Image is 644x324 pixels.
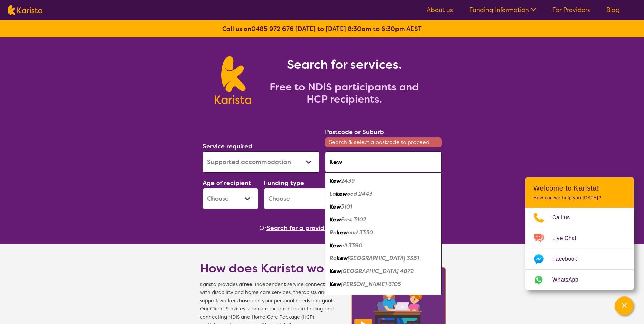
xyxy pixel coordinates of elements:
div: Channel Menu [525,177,634,290]
label: Postcode or Suburb [325,128,384,136]
div: Rokewood 3330 [328,226,438,239]
em: La [330,190,336,197]
div: Kewarra Beach 4879 [328,265,438,278]
div: Lakewood 6431 [328,291,438,304]
div: Kewell 3390 [328,239,438,252]
em: kew [337,255,348,262]
em: [GEOGRAPHIC_DATA] 4879 [341,268,414,275]
em: ood 6431 [347,293,371,301]
div: Kew 2439 [328,175,438,187]
span: Facebook [552,254,585,264]
ul: Choose channel [525,208,634,290]
a: 0485 972 676 [251,25,294,33]
em: 3101 [341,203,352,210]
em: [GEOGRAPHIC_DATA] 3351 [348,255,419,262]
span: Or [259,223,266,233]
label: Age of recipient [203,179,251,187]
label: Funding type [264,179,304,187]
em: Kew [330,268,341,275]
h1: Search for services. [259,56,429,73]
label: Service required [203,142,252,150]
input: Type [325,151,442,173]
a: Web link opens in a new tab. [525,270,634,290]
em: Kew [330,281,341,288]
em: [PERSON_NAME] 6105 [341,281,401,288]
img: Karista logo [8,5,42,15]
em: Ro [330,229,337,236]
span: Live Chat [552,233,585,244]
em: Kew [330,216,341,223]
button: Channel Menu [615,296,634,316]
b: Call us on [DATE] to [DATE] 8:30am to 6:30pm AEST [222,25,422,33]
em: Ro [330,255,337,262]
em: kew [336,190,347,197]
div: Kew 3101 [328,200,438,213]
em: kew [336,293,347,301]
em: ood 3330 [348,229,373,236]
div: Lakewood 2443 [328,187,438,200]
span: WhatsApp [552,275,587,285]
a: About us [427,6,453,14]
span: Search & select a postcode to proceed [325,137,442,147]
h1: How does Karista work? [200,260,343,276]
a: For Providers [552,6,590,14]
em: La [330,293,336,301]
div: Kew East 3102 [328,213,438,226]
button: Search for a provider to leave a review [266,223,385,233]
em: Kew [330,242,341,249]
p: How can we help you [DATE]? [533,195,626,201]
a: Blog [606,6,620,14]
b: free [242,281,252,288]
img: Karista logo [215,56,251,104]
em: Kew [330,203,341,210]
a: Funding Information [469,6,536,14]
em: East 3102 [341,216,366,223]
div: Kewdale 6105 [328,278,438,291]
em: kew [337,229,348,236]
span: Call us [552,213,578,223]
h2: Welcome to Karista! [533,184,626,192]
h2: Free to NDIS participants and HCP recipients. [259,81,429,105]
em: 2439 [341,177,355,184]
em: ell 3390 [341,242,362,249]
div: Rokewood Junction 3351 [328,252,438,265]
em: ood 2443 [347,190,373,197]
em: Kew [330,177,341,184]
